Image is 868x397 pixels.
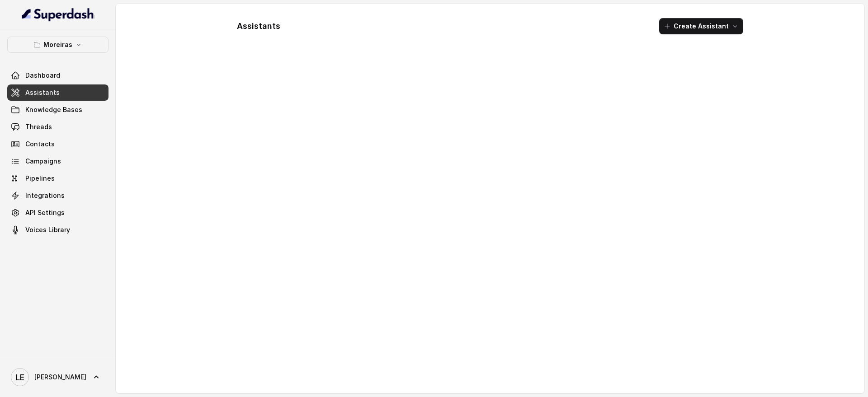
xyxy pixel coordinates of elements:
[7,37,108,53] button: Moreiras
[16,373,24,382] text: LE
[43,39,72,50] p: Moreiras
[34,373,86,382] span: [PERSON_NAME]
[7,364,108,390] a: [PERSON_NAME]
[22,7,94,22] img: light.svg
[237,19,280,33] h1: Assistants
[659,18,743,34] button: Create Assistant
